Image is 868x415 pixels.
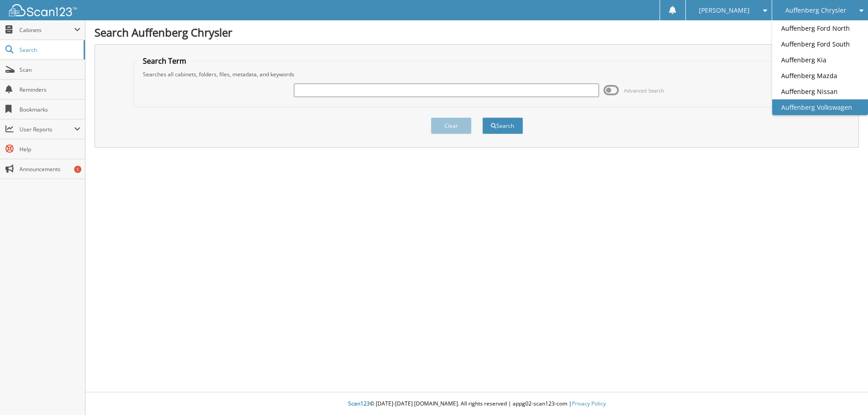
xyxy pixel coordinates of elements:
[772,20,868,36] a: Auffenberg Ford North
[772,99,868,115] a: Auffenberg Volkswagen
[19,26,74,34] span: Cabinets
[772,52,868,68] a: Auffenberg Kia
[94,25,859,40] h1: Search Auffenberg Chrysler
[19,86,80,93] span: Reminders
[85,393,868,415] div: © [DATE]-[DATE] [DOMAIN_NAME]. All rights reserved | appg02-scan123-com |
[19,46,79,54] span: Search
[482,117,523,134] button: Search
[624,87,664,94] span: Advanced Search
[19,106,80,113] span: Bookmarks
[138,56,191,66] legend: Search Term
[9,4,77,16] img: scan123-logo-white.svg
[772,68,868,84] a: Auffenberg Mazda
[572,400,606,407] a: Privacy Policy
[348,400,370,407] span: Scan123
[74,166,81,173] div: 1
[431,117,472,134] button: Clear
[699,8,750,13] span: [PERSON_NAME]
[785,8,846,13] span: Auffenberg Chrysler
[19,126,74,133] span: User Reports
[772,84,868,99] a: Auffenberg Nissan
[138,70,816,78] div: Searches all cabinets, folders, files, metadata, and keywords
[772,36,868,52] a: Auffenberg Ford South
[19,66,80,74] span: Scan
[19,145,80,153] span: Help
[19,165,80,173] span: Announcements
